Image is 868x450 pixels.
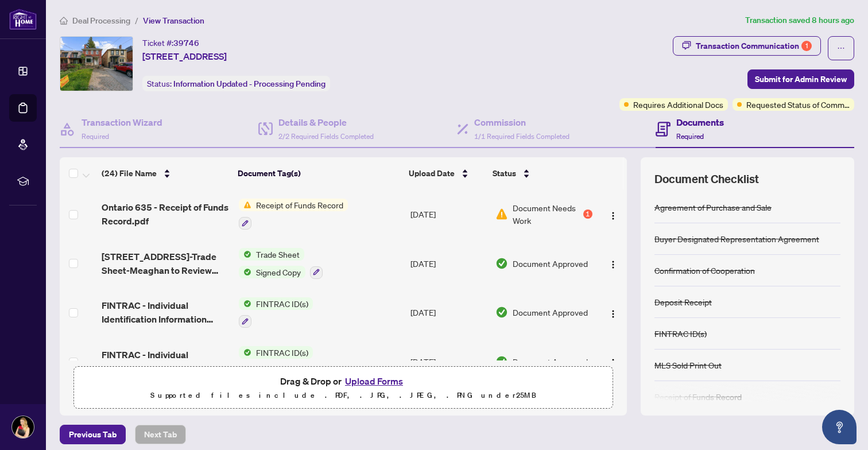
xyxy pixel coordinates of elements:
span: FINTRAC - Individual Identification Information Record 3.pdf [102,298,230,326]
th: Status [488,157,594,189]
button: Previous Tab [60,425,126,444]
img: Document Status [495,257,508,270]
button: Logo [604,303,622,321]
li: / [135,14,138,27]
img: Status Icon [239,297,251,310]
div: MLS Sold Print Out [654,359,722,371]
span: Required [676,132,704,141]
span: Ontario 635 - Receipt of Funds Record.pdf [102,200,230,228]
span: Requested Status of Commission [746,98,850,111]
button: Next Tab [135,425,186,444]
button: Logo [604,352,622,371]
img: Document Status [495,355,508,368]
span: 2/2 Required Fields Completed [278,132,374,141]
button: Status IconFINTRAC ID(s) [239,346,313,377]
div: 1 [801,41,812,51]
span: Previous Tab [69,425,117,444]
span: Submit for Admin Review [755,70,847,88]
article: Transaction saved 8 hours ago [745,14,854,27]
img: Profile Icon [12,416,34,438]
td: [DATE] [406,288,491,338]
img: Status Icon [239,346,251,359]
button: Status IconTrade SheetStatus IconSigned Copy [239,248,323,279]
button: Logo [604,254,622,273]
span: Drag & Drop orUpload FormsSupported files include .PDF, .JPG, .JPEG, .PNG under25MB [74,367,613,409]
span: FINTRAC ID(s) [251,297,313,310]
th: Upload Date [404,157,489,189]
h4: Details & People [278,115,374,129]
div: Transaction Communication [696,37,812,55]
div: Deposit Receipt [654,296,712,308]
h4: Transaction Wizard [82,115,162,129]
img: Status Icon [239,266,251,278]
span: Status [493,167,516,180]
span: 39746 [173,38,199,48]
span: Drag & Drop or [280,374,406,389]
div: Buyer Designated Representation Agreement [654,232,819,245]
span: (24) File Name [102,167,157,180]
button: Transaction Communication1 [673,36,821,56]
img: Logo [609,211,618,220]
button: Status IconFINTRAC ID(s) [239,297,313,328]
div: Ticket #: [142,36,199,49]
span: Information Updated - Processing Pending [173,79,325,89]
div: 1 [583,210,592,219]
button: Upload Forms [342,374,406,389]
span: [STREET_ADDRESS] [142,49,227,63]
p: Supported files include .PDF, .JPG, .JPEG, .PNG under 25 MB [81,389,606,402]
button: Status IconReceipt of Funds Record [239,199,348,230]
div: Confirmation of Cooperation [654,264,755,277]
img: Status Icon [239,248,251,261]
td: [DATE] [406,337,491,386]
img: IMG-C12197350_1.jpg [60,37,133,91]
button: Open asap [822,410,857,444]
span: Upload Date [409,167,455,180]
button: Logo [604,205,622,223]
img: logo [9,9,37,30]
span: 1/1 Required Fields Completed [474,132,569,141]
img: Logo [609,260,618,269]
span: ellipsis [837,44,845,52]
td: [DATE] [406,239,491,288]
img: Document Status [495,208,508,220]
span: Document Needs Work [513,201,581,227]
span: Deal Processing [72,15,130,26]
button: Submit for Admin Review [747,69,854,89]
img: Logo [609,358,618,367]
img: Document Status [495,306,508,319]
span: Document Approved [513,257,588,270]
div: Status: [142,76,330,91]
h4: Documents [676,115,724,129]
span: home [60,17,68,25]
span: View Transaction [143,15,204,26]
div: FINTRAC ID(s) [654,327,707,340]
span: [STREET_ADDRESS]-Trade Sheet-Meaghan to Review 1.pdf [102,250,230,277]
img: Logo [609,309,618,319]
span: Receipt of Funds Record [251,199,348,211]
span: FINTRAC - Individual Identification Information Record.pdf [102,348,230,375]
span: Document Approved [513,355,588,368]
span: Document Checklist [654,171,759,187]
th: (24) File Name [97,157,234,189]
span: Required [82,132,109,141]
th: Document Tag(s) [233,157,404,189]
h4: Commission [474,115,569,129]
td: [DATE] [406,189,491,239]
span: Requires Additional Docs [633,98,723,111]
span: FINTRAC ID(s) [251,346,313,359]
span: Signed Copy [251,266,305,278]
span: Document Approved [513,306,588,319]
span: Trade Sheet [251,248,304,261]
div: Agreement of Purchase and Sale [654,201,772,214]
img: Status Icon [239,199,251,211]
